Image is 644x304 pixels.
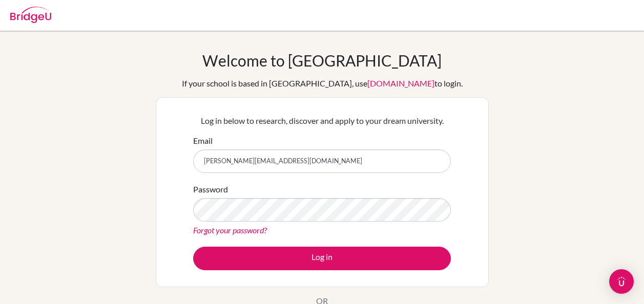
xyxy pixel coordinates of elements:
button: Log in [193,247,451,270]
a: [DOMAIN_NAME] [367,78,434,88]
a: Forgot your password? [193,225,267,235]
label: Email [193,135,213,147]
h1: Welcome to [GEOGRAPHIC_DATA] [202,51,442,70]
div: Open Intercom Messenger [609,269,634,294]
img: Bridge-U [10,7,51,23]
p: Log in below to research, discover and apply to your dream university. [193,115,451,127]
label: Password [193,183,228,196]
div: If your school is based in [GEOGRAPHIC_DATA], use to login. [182,77,463,90]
